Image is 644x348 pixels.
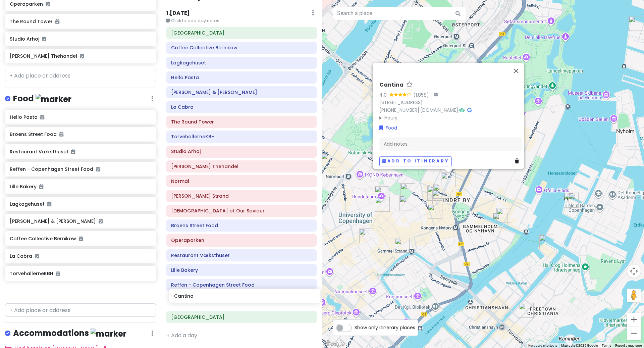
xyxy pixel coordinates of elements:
[427,186,442,201] div: Andersen & Maillard
[166,332,197,339] a: + Add a day
[379,82,522,121] div: · ·
[359,229,374,243] div: Normal
[629,16,643,31] div: Reffen - Copenhagen Street Food
[569,193,583,207] div: Operaparken
[395,238,410,253] div: Gammel Strand
[333,7,467,20] input: Search a place
[428,204,442,219] div: Coffee Collective Bernikow
[413,91,429,99] div: (1,858)
[420,107,458,113] a: [DOMAIN_NAME]
[91,329,126,339] img: marker
[324,339,346,348] img: Google
[5,69,156,82] input: + Add place or address
[400,183,415,198] div: La Cabra
[459,108,465,112] i: Tripadvisor
[355,324,415,331] span: Show only itinerary places
[324,339,346,348] a: Open this area in Google Maps (opens a new window)
[375,197,390,212] div: Studio Arhoj
[539,235,554,249] div: Broens Street Food
[602,344,611,347] a: Terms (opens in new tab)
[515,157,522,165] a: Delete place
[519,303,534,318] div: Church of Our Saviour
[379,82,404,89] h6: Cantina
[493,213,507,228] div: Hotel Bethel
[432,190,447,204] div: Lagkagehuset
[406,82,413,89] a: Star place
[399,196,414,210] div: A.C. Perchs Thehandel
[36,94,71,104] img: marker
[508,63,524,79] button: Close
[561,344,598,347] span: Map data ©2025 Google
[379,137,522,151] div: Add notes...
[564,193,579,208] div: Restaurant Væksthuset
[379,107,419,113] a: [PHONE_NUMBER]
[166,17,317,24] small: Click to add day notes
[379,99,423,106] a: [STREET_ADDRESS]
[528,343,557,348] button: Keyboard shortcuts
[441,172,456,187] div: Cantina
[166,10,190,17] h6: 1 . [DATE]
[467,108,472,112] i: Google Maps
[429,92,438,99] div: ·
[379,114,522,121] summary: Hours
[321,153,336,167] div: TorvehallerneKBH
[379,91,389,99] div: 4.0
[5,303,156,317] input: + Add place or address
[627,327,641,340] button: Zoom out
[375,186,389,201] div: The Round Tower
[627,289,641,302] button: Drag Pegman onto the map to open Street View
[379,124,397,132] a: Food
[627,313,641,326] button: Zoom in
[379,156,452,166] button: Add to itinerary
[13,93,71,104] h4: Food
[496,208,511,223] div: Nyhavn
[13,328,126,339] h4: Accommodations
[433,184,448,199] div: Hello Pasta
[615,344,642,347] a: Report a map error
[627,264,641,278] button: Map camera controls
